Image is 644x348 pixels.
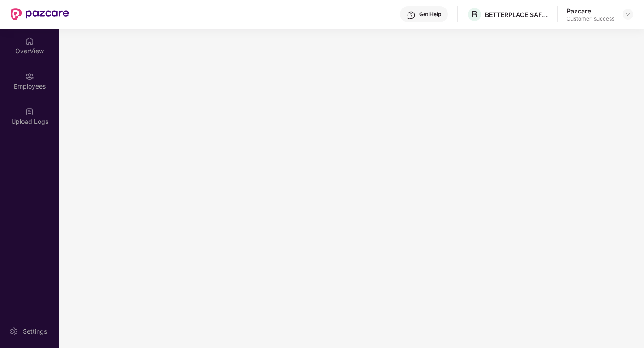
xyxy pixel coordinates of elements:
span: B [472,9,477,20]
img: svg+xml;base64,PHN2ZyBpZD0iSGVscC0zMngzMiIgeG1sbnM9Imh0dHA6Ly93d3cudzMub3JnLzIwMDAvc3ZnIiB3aWR0aD... [407,11,416,20]
div: Get Help [419,11,441,18]
img: svg+xml;base64,PHN2ZyBpZD0iRHJvcGRvd24tMzJ4MzIiIHhtbG5zPSJodHRwOi8vd3d3LnczLm9yZy8yMDAwL3N2ZyIgd2... [624,11,631,18]
div: Settings [20,327,50,336]
img: svg+xml;base64,PHN2ZyBpZD0iSG9tZSIgeG1sbnM9Imh0dHA6Ly93d3cudzMub3JnLzIwMDAvc3ZnIiB3aWR0aD0iMjAiIG... [25,37,34,46]
div: Customer_success [567,15,614,22]
img: svg+xml;base64,PHN2ZyBpZD0iU2V0dGluZy0yMHgyMCIgeG1sbnM9Imh0dHA6Ly93d3cudzMub3JnLzIwMDAvc3ZnIiB3aW... [9,327,18,336]
div: BETTERPLACE SAFETY SOLUTIONS PRIVATE LIMITED [485,10,548,19]
div: Pazcare [567,7,614,15]
img: New Pazcare Logo [11,8,69,20]
img: svg+xml;base64,PHN2ZyBpZD0iVXBsb2FkX0xvZ3MiIGRhdGEtbmFtZT0iVXBsb2FkIExvZ3MiIHhtbG5zPSJodHRwOi8vd3... [25,107,34,116]
img: svg+xml;base64,PHN2ZyBpZD0iRW1wbG95ZWVzIiB4bWxucz0iaHR0cDovL3d3dy53My5vcmcvMjAwMC9zdmciIHdpZHRoPS... [25,72,34,81]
